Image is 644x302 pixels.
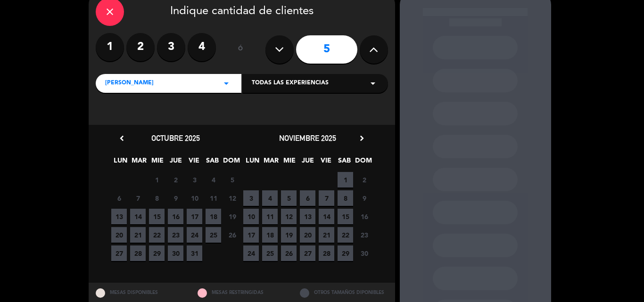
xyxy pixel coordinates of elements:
[149,209,165,224] span: 15
[104,6,116,17] i: close
[157,33,185,61] label: 3
[356,209,372,224] span: 16
[319,245,334,261] span: 28
[356,227,372,243] span: 23
[111,209,127,224] span: 13
[206,190,221,206] span: 11
[300,245,315,261] span: 27
[168,155,183,171] span: JUE
[337,155,352,171] span: SAB
[338,209,353,224] span: 15
[357,133,367,143] i: chevron_right
[187,172,202,188] span: 3
[168,190,183,206] span: 9
[187,245,202,261] span: 31
[367,78,379,89] i: arrow_drop_down
[149,172,165,188] span: 1
[168,245,183,261] span: 30
[168,209,183,224] span: 16
[111,227,127,243] span: 20
[338,172,353,188] span: 1
[111,245,127,261] span: 27
[262,245,278,261] span: 25
[187,227,202,243] span: 24
[319,227,334,243] span: 21
[318,155,334,171] span: VIE
[356,190,372,206] span: 9
[245,155,260,171] span: LUN
[224,172,240,188] span: 5
[149,227,165,243] span: 22
[355,155,371,171] span: DOM
[105,79,154,88] span: [PERSON_NAME]
[262,227,278,243] span: 18
[131,155,147,171] span: MAR
[130,209,146,224] span: 14
[168,172,183,188] span: 2
[319,190,334,206] span: 7
[243,209,259,224] span: 10
[130,245,146,261] span: 28
[243,190,259,206] span: 3
[205,155,220,171] span: SAB
[338,245,353,261] span: 29
[149,155,165,171] span: MIE
[224,190,240,206] span: 12
[338,190,353,206] span: 8
[149,190,165,206] span: 8
[111,190,127,206] span: 6
[206,209,221,224] span: 18
[243,245,259,261] span: 24
[281,245,297,261] span: 26
[281,190,297,206] span: 5
[281,155,297,171] span: MIE
[223,155,239,171] span: DOM
[225,33,256,66] div: ó
[300,227,315,243] span: 20
[281,209,297,224] span: 12
[149,245,165,261] span: 29
[224,227,240,243] span: 26
[187,190,202,206] span: 10
[206,227,221,243] span: 25
[224,209,240,224] span: 19
[221,78,232,89] i: arrow_drop_down
[319,209,334,224] span: 14
[130,227,146,243] span: 21
[151,133,200,143] span: octubre 2025
[356,245,372,261] span: 30
[187,209,202,224] span: 17
[338,227,353,243] span: 22
[113,155,128,171] span: LUN
[130,190,146,206] span: 7
[96,33,124,61] label: 1
[300,190,315,206] span: 6
[356,172,372,188] span: 2
[117,133,127,143] i: chevron_left
[279,133,336,143] span: noviembre 2025
[206,172,221,188] span: 4
[186,155,202,171] span: VIE
[300,209,315,224] span: 13
[243,227,259,243] span: 17
[281,227,297,243] span: 19
[252,79,329,88] span: Todas las experiencias
[262,209,278,224] span: 11
[126,33,155,61] label: 2
[263,155,279,171] span: MAR
[262,190,278,206] span: 4
[168,227,183,243] span: 23
[300,155,315,171] span: JUE
[188,33,216,61] label: 4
